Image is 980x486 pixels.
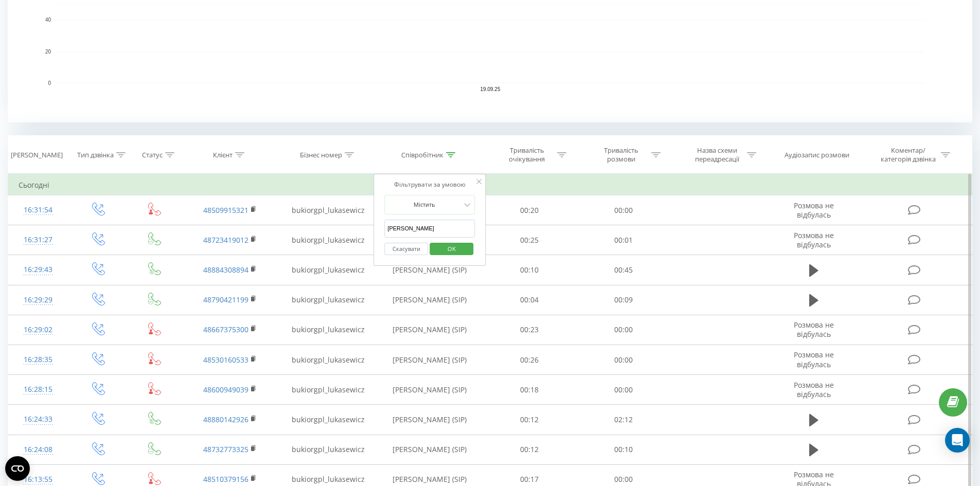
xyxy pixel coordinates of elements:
[45,17,51,23] text: 40
[794,201,834,220] span: Розмова не відбулась
[19,440,58,460] div: 16:24:08
[384,220,475,238] input: Введіть значення
[577,435,671,464] td: 00:10
[203,265,248,275] a: 48884308894
[377,435,483,464] td: [PERSON_NAME] (SIP)
[577,315,671,345] td: 00:00
[483,225,577,255] td: 00:25
[794,230,834,249] span: Розмова не відбулась
[142,151,163,159] div: Статус
[577,225,671,255] td: 00:01
[203,385,248,394] a: 48600949039
[5,456,30,481] button: Open CMP widget
[19,409,58,429] div: 16:24:33
[279,225,377,255] td: bukiorgpl_lukasewicz
[213,151,233,159] div: Клієнт
[384,179,475,190] div: Фільтрувати за умовою
[279,405,377,435] td: bukiorgpl_lukasewicz
[45,49,51,55] text: 20
[594,146,649,164] div: Тривалість розмови
[785,151,849,159] div: Аудіозапис розмови
[11,151,63,159] div: [PERSON_NAME]
[377,375,483,405] td: [PERSON_NAME] (SIP)
[279,255,377,285] td: bukiorgpl_lukasewicz
[377,285,483,315] td: [PERSON_NAME] (SIP)
[483,285,577,315] td: 00:04
[203,474,248,484] a: 48510379156
[203,444,248,454] a: 48732773325
[279,435,377,464] td: bukiorgpl_lukasewicz
[203,325,248,334] a: 48667375300
[279,285,377,315] td: bukiorgpl_lukasewicz
[794,380,834,399] span: Розмова не відбулась
[300,151,342,159] div: Бізнес номер
[377,255,483,285] td: [PERSON_NAME] (SIP)
[437,241,466,257] span: OK
[430,243,473,256] button: OK
[577,285,671,315] td: 00:09
[203,205,248,215] a: 48509915321
[483,405,577,435] td: 00:12
[203,415,248,424] a: 48880142926
[794,350,834,369] span: Розмова не відбулась
[279,195,377,225] td: bukiorgpl_lukasewicz
[689,146,744,164] div: Назва схеми переадресації
[279,345,377,375] td: bukiorgpl_lukasewicz
[401,151,443,159] div: Співробітник
[19,320,58,340] div: 16:29:02
[577,255,671,285] td: 00:45
[577,405,671,435] td: 02:12
[377,315,483,345] td: [PERSON_NAME] (SIP)
[19,260,58,280] div: 16:29:43
[203,235,248,245] a: 48723419012
[945,428,970,453] div: Open Intercom Messenger
[279,315,377,345] td: bukiorgpl_lukasewicz
[794,320,834,339] span: Розмова не відбулась
[203,295,248,304] a: 48790421199
[377,345,483,375] td: [PERSON_NAME] (SIP)
[483,435,577,464] td: 00:12
[19,380,58,400] div: 16:28:15
[203,355,248,365] a: 48530160533
[483,375,577,405] td: 00:18
[577,345,671,375] td: 00:00
[384,243,428,256] button: Скасувати
[577,375,671,405] td: 00:00
[377,405,483,435] td: [PERSON_NAME] (SIP)
[500,146,555,164] div: Тривалість очікування
[480,86,501,92] text: 19.09.25
[483,345,577,375] td: 00:26
[483,255,577,285] td: 00:10
[8,175,972,195] td: Сьогодні
[483,195,577,225] td: 00:20
[483,315,577,345] td: 00:23
[279,375,377,405] td: bukiorgpl_lukasewicz
[577,195,671,225] td: 00:00
[77,151,114,159] div: Тип дзвінка
[19,200,58,220] div: 16:31:54
[19,350,58,370] div: 16:28:35
[878,146,938,164] div: Коментар/категорія дзвінка
[19,230,58,250] div: 16:31:27
[48,80,51,86] text: 0
[19,290,58,310] div: 16:29:29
